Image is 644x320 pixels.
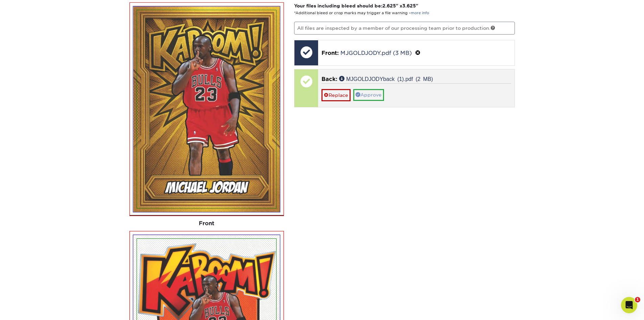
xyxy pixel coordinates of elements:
strong: Your files including bleed should be: " x " [294,3,418,8]
a: more info [411,11,429,15]
small: *Additional bleed or crop marks may trigger a file warning – [294,11,429,15]
span: Back: [321,76,337,82]
a: Approve [353,89,384,101]
span: 1 [635,297,640,302]
a: MJGOLDJODYback (1).pdf (2 MB) [339,76,433,81]
p: All files are inspected by a member of our processing team prior to production. [294,22,515,35]
div: Front [129,216,284,231]
iframe: Intercom live chat [621,297,637,313]
span: 2.625 [382,3,396,8]
a: MJGOLDJODY.pdf (3 MB) [340,50,412,56]
span: Front: [321,50,339,56]
a: Replace [321,89,351,101]
span: 3.625 [402,3,416,8]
